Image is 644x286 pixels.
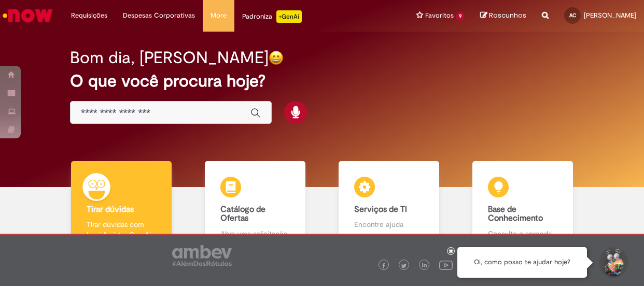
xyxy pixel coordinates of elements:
span: Favoritos [425,10,454,21]
a: Rascunhos [480,11,526,21]
img: ServiceNow [1,5,54,26]
p: Encontre ajuda [354,219,423,230]
span: Despesas Corporativas [123,10,195,21]
img: logo_footer_ambev_rotulo_gray.png [172,245,232,266]
img: logo_footer_youtube.png [439,258,453,271]
img: logo_footer_facebook.png [381,263,386,268]
b: Tirar dúvidas [87,204,134,214]
p: Abra uma solicitação [220,228,289,239]
div: Padroniza [242,10,302,23]
button: Iniciar Conversa de Suporte [597,247,628,278]
span: Requisições [71,10,107,21]
p: +GenAi [276,10,302,23]
h2: Bom dia, [PERSON_NAME] [70,49,269,67]
b: Serviços de TI [354,204,407,214]
a: Serviços de TI Encontre ajuda [322,161,456,251]
img: logo_footer_linkedin.png [422,263,427,269]
span: [PERSON_NAME] [584,11,636,20]
img: logo_footer_twitter.png [401,263,407,268]
span: 9 [456,12,465,21]
span: More [211,10,227,21]
a: Base de Conhecimento Consulte e aprenda [456,161,590,251]
p: Tirar dúvidas com Lupi Assist e Gen Ai [87,219,156,240]
img: happy-face.png [269,50,284,65]
a: Catálogo de Ofertas Abra uma solicitação [188,161,322,251]
h2: O que você procura hoje? [70,72,573,90]
span: AC [569,12,576,19]
a: Tirar dúvidas Tirar dúvidas com Lupi Assist e Gen Ai [54,161,188,251]
p: Consulte e aprenda [488,228,557,239]
b: Catálogo de Ofertas [220,204,265,224]
div: Oi, como posso te ajudar hoje? [457,247,587,278]
b: Base de Conhecimento [488,204,543,224]
span: Rascunhos [489,10,526,20]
